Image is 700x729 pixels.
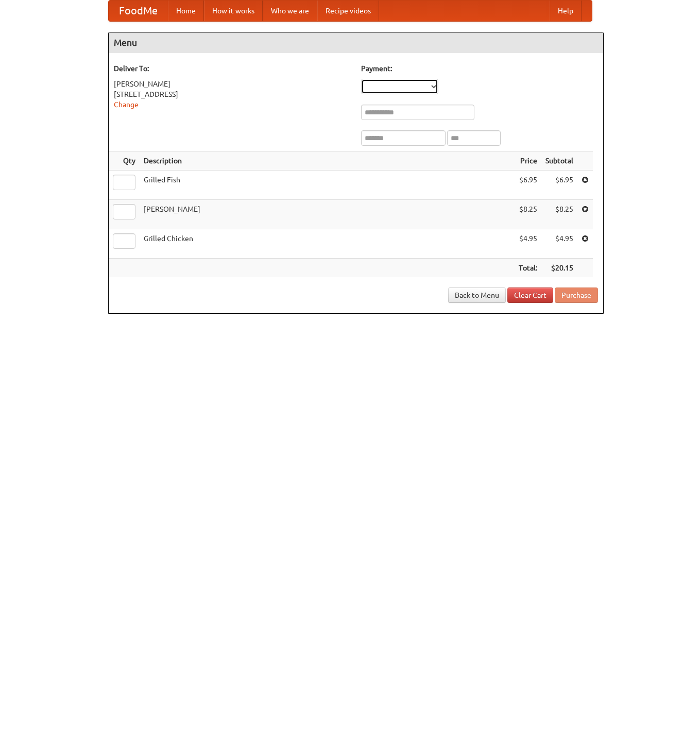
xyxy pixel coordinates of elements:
a: FoodMe [109,1,168,21]
td: $6.95 [515,171,541,200]
a: Recipe videos [317,1,379,21]
a: Back to Menu [448,287,506,303]
a: Change [114,100,139,109]
a: Home [168,1,204,21]
td: [PERSON_NAME] [140,200,515,229]
a: How it works [204,1,263,21]
th: Price [515,151,541,171]
div: [STREET_ADDRESS] [114,89,351,99]
td: Grilled Fish [140,171,515,200]
th: Total: [515,259,541,278]
a: Clear Cart [507,287,553,303]
a: Help [550,1,582,21]
h5: Payment: [361,63,598,74]
td: Grilled Chicken [140,229,515,259]
h4: Menu [109,32,603,53]
th: Description [140,151,515,171]
td: $8.25 [515,200,541,229]
th: $20.15 [541,259,577,278]
button: Purchase [555,287,598,303]
td: $6.95 [541,171,577,200]
h5: Deliver To: [114,63,351,74]
td: $8.25 [541,200,577,229]
td: $4.95 [515,229,541,259]
div: [PERSON_NAME] [114,79,351,89]
th: Subtotal [541,151,577,171]
a: Who we are [263,1,317,21]
td: $4.95 [541,229,577,259]
th: Qty [109,151,140,171]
